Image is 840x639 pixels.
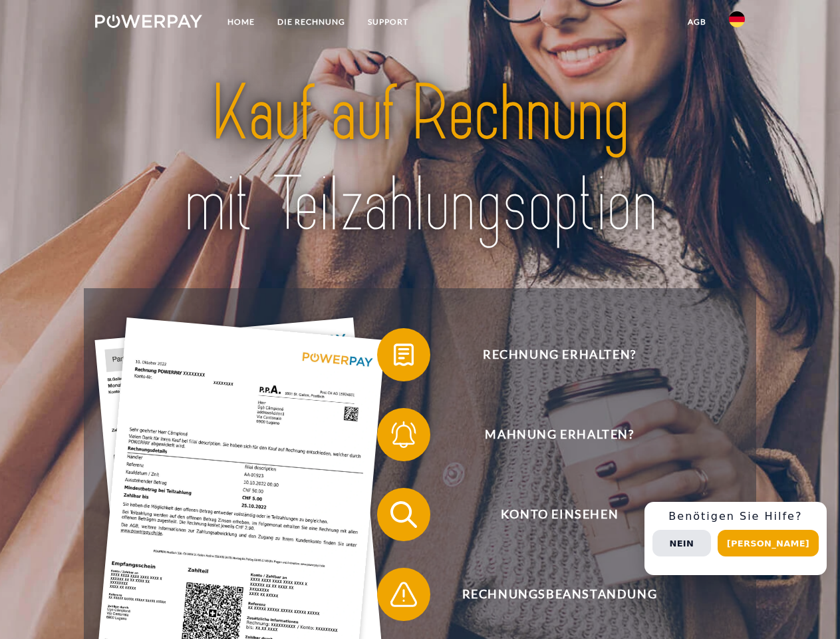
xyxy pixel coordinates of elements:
a: Home [216,10,266,34]
img: logo-powerpay-white.svg [95,15,202,28]
span: Mahnung erhalten? [396,408,722,461]
img: qb_warning.svg [387,578,420,611]
img: qb_bell.svg [387,418,420,451]
button: [PERSON_NAME] [718,530,819,556]
button: Mahnung erhalten? [377,408,723,461]
img: qb_bill.svg [387,338,420,371]
a: agb [676,10,718,34]
button: Nein [652,530,711,556]
img: title-powerpay_de.svg [127,64,713,255]
span: Rechnungsbeanstandung [396,568,722,621]
button: Konto einsehen [377,488,723,541]
a: DIE RECHNUNG [266,10,356,34]
span: Konto einsehen [396,488,722,541]
img: qb_search.svg [387,498,420,531]
h3: Benötigen Sie Hilfe? [652,510,819,523]
a: SUPPORT [356,10,420,34]
button: Rechnungsbeanstandung [377,568,723,621]
button: Rechnung erhalten? [377,328,723,381]
img: de [729,11,745,27]
div: Schnellhilfe [644,502,827,575]
span: Rechnung erhalten? [396,328,722,381]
